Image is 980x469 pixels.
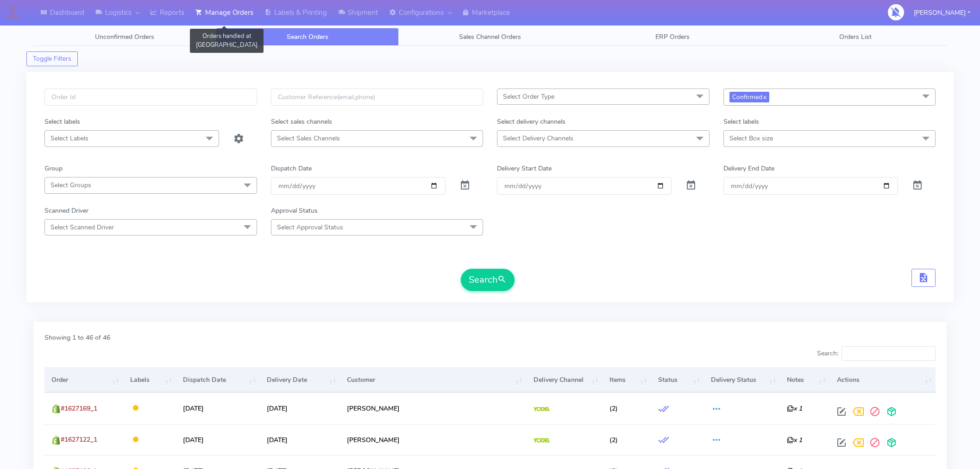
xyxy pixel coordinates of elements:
td: [DATE] [176,393,260,424]
td: [DATE] [260,424,340,455]
td: [PERSON_NAME] [340,393,527,424]
span: Select Approval Status [277,223,343,232]
label: Select labels [723,117,759,127]
img: shopify.png [51,436,61,445]
button: Toggle Filters [26,51,78,66]
i: x 1 [787,436,802,444]
span: Select Box size [729,134,773,143]
th: Order: activate to sort column ascending [44,368,123,393]
label: Dispatch Date [271,164,312,173]
th: Items: activate to sort column ascending [603,368,651,393]
label: Group [44,164,63,173]
label: Search: [817,346,936,361]
label: Showing 1 to 46 of 46 [44,333,110,342]
label: Select delivery channels [497,117,565,127]
label: Select labels [44,117,80,127]
th: Labels: activate to sort column ascending [123,368,176,393]
span: Sales Channel Orders [459,32,521,41]
button: Search [461,269,515,291]
td: [DATE] [176,424,260,455]
td: [DATE] [260,393,340,424]
th: Notes: activate to sort column ascending [780,368,830,393]
th: Delivery Date: activate to sort column ascending [260,368,340,393]
span: Select Groups [50,181,91,190]
span: Select Labels [50,134,88,143]
img: Yodel [534,407,550,412]
i: x 1 [787,404,802,413]
a: x [762,92,766,101]
button: [PERSON_NAME] [907,3,977,22]
label: Select sales channels [271,117,332,127]
span: #1627169_1 [61,404,97,413]
span: (2) [609,436,618,444]
input: Search: [842,346,936,361]
img: Yodel [534,438,550,443]
th: Status: activate to sort column ascending [651,368,704,393]
ul: Tabs [33,28,947,46]
span: #1627122_1 [61,435,97,444]
th: Customer: activate to sort column ascending [340,368,527,393]
label: Scanned Driver [44,206,88,215]
span: ERP Orders [655,32,690,41]
span: Select Scanned Driver [50,223,114,232]
span: (2) [609,404,618,413]
span: Unconfirmed Orders [95,32,154,41]
img: shopify.png [51,404,61,413]
span: Confirmed [729,92,769,102]
input: Customer Reference(email,phone) [271,89,484,106]
label: Delivery Start Date [497,164,552,173]
input: Order Id [44,89,257,106]
span: Select Order Type [503,92,554,101]
label: Delivery End Date [723,164,774,173]
label: Approval Status [271,206,318,215]
th: Delivery Status: activate to sort column ascending [704,368,780,393]
th: Actions: activate to sort column ascending [830,368,936,393]
span: Orders List [839,32,872,41]
span: Select Sales Channels [277,134,340,143]
td: [PERSON_NAME] [340,424,527,455]
span: Search Orders [287,32,328,41]
th: Dispatch Date: activate to sort column ascending [176,368,260,393]
span: Select Delivery Channels [503,134,573,143]
th: Delivery Channel: activate to sort column ascending [527,368,603,393]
